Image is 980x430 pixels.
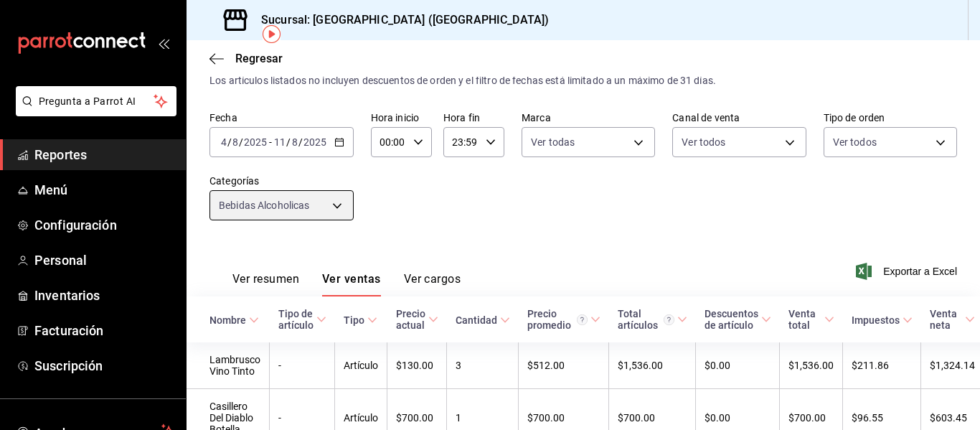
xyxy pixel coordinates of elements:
[34,356,174,375] span: Suscripción
[209,314,259,326] span: Nombre
[158,37,169,49] button: open_drawer_menu
[232,272,461,296] div: navigation tabs
[298,136,303,148] span: /
[344,314,364,326] div: Tipo
[34,215,174,235] span: Configuración
[286,136,291,148] span: /
[243,136,268,148] input: ----
[187,342,270,389] td: Lambrusco Vino Tinto
[273,136,286,148] input: --
[220,136,227,148] input: --
[531,135,575,149] span: Ver todas
[443,113,504,123] label: Hora fin
[447,342,519,389] td: 3
[705,308,758,331] div: Descuentos de artículo
[263,25,281,43] img: Tooltip marker
[270,342,335,389] td: -
[788,308,834,331] span: Venta total
[843,342,921,389] td: $211.86
[16,86,176,116] button: Pregunta a Parrot AI
[250,11,549,29] h3: Sucursal: [GEOGRAPHIC_DATA] ([GEOGRAPHIC_DATA])
[705,308,771,331] span: Descuentos de artículo
[852,314,900,326] div: Impuestos
[456,314,497,326] div: Cantidad
[618,308,687,331] span: Total artículos
[371,113,432,123] label: Hora inicio
[303,136,327,148] input: ----
[456,314,510,326] span: Cantidad
[232,272,299,296] button: Ver resumen
[322,272,381,296] button: Ver ventas
[833,135,877,149] span: Ver todos
[34,145,174,164] span: Reportes
[227,136,232,148] span: /
[34,180,174,200] span: Menú
[930,308,963,331] div: Venta neta
[278,308,314,331] div: Tipo de artículo
[527,308,588,331] div: Precio promedio
[682,135,725,149] span: Ver todos
[235,52,283,65] span: Regresar
[577,314,588,325] svg: Precio promedio = Total artículos / cantidad
[780,342,843,389] td: $1,536.00
[664,314,674,325] svg: El total artículos considera cambios de precios en los artículos así como costos adicionales por ...
[522,113,655,123] label: Marca
[527,308,600,331] span: Precio promedio
[291,136,298,148] input: --
[209,176,354,186] label: Categorías
[239,136,243,148] span: /
[335,342,387,389] td: Artículo
[387,342,447,389] td: $130.00
[672,113,806,123] label: Canal de venta
[930,308,976,331] span: Venta neta
[788,308,821,331] div: Venta total
[209,52,283,65] button: Regresar
[859,263,957,280] button: Exportar a Excel
[34,321,174,340] span: Facturación
[269,136,272,148] span: -
[396,308,438,331] span: Precio actual
[39,94,154,109] span: Pregunta a Parrot AI
[609,342,696,389] td: $1,536.00
[232,136,239,148] input: --
[278,308,326,331] span: Tipo de artículo
[824,113,957,123] label: Tipo de orden
[209,314,246,326] div: Nombre
[696,342,780,389] td: $0.00
[219,198,310,212] span: Bebidas Alcoholicas
[519,342,609,389] td: $512.00
[209,73,957,88] div: Los artículos listados no incluyen descuentos de orden y el filtro de fechas está limitado a un m...
[618,308,674,331] div: Total artículos
[34,251,174,270] span: Personal
[34,286,174,305] span: Inventarios
[852,314,913,326] span: Impuestos
[344,314,377,326] span: Tipo
[209,113,354,123] label: Fecha
[396,308,425,331] div: Precio actual
[404,272,461,296] button: Ver cargos
[10,104,176,119] a: Pregunta a Parrot AI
